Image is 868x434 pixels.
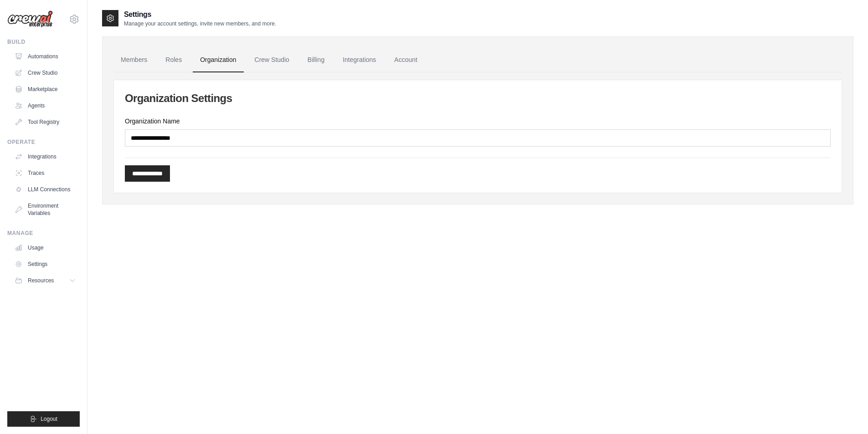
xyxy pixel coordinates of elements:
h2: Settings [124,9,276,20]
a: Roles [158,48,189,72]
a: Integrations [335,48,383,72]
a: Integrations [11,149,80,164]
a: Members [113,48,154,72]
a: Account [387,48,425,72]
a: Marketplace [11,82,80,97]
span: Logout [41,415,57,423]
span: Resources [28,277,54,284]
a: Agents [11,98,80,113]
div: Operate [7,138,80,146]
label: Organization Name [125,117,831,126]
a: Automations [11,49,80,64]
a: Usage [11,240,80,255]
div: Manage [7,230,80,237]
a: Organization [193,48,243,72]
button: Logout [7,411,80,427]
a: Tool Registry [11,115,80,129]
a: Settings [11,257,80,271]
button: Resources [11,273,80,288]
a: LLM Connections [11,182,80,197]
div: Build [7,38,80,46]
p: Manage your account settings, invite new members, and more. [124,20,276,27]
a: Crew Studio [247,48,297,72]
a: Billing [300,48,332,72]
a: Traces [11,166,80,180]
a: Crew Studio [11,66,80,80]
h2: Organization Settings [125,91,831,106]
img: Logo [7,10,53,28]
a: Environment Variables [11,199,80,220]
